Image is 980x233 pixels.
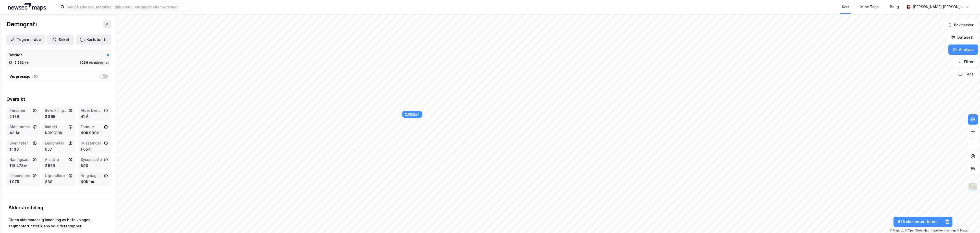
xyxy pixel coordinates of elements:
[8,3,46,11] img: logo.a4113a55bc3d86da70a041830d287a7e.svg
[9,163,37,169] div: 118 473㎡
[9,114,37,120] div: 2 179
[842,4,849,10] div: Kart
[6,96,111,102] div: Oversikt
[9,107,32,114] div: Personer
[954,69,978,79] button: Tags
[45,163,72,169] div: 2 579
[890,229,904,232] a: Mapbox
[45,146,72,152] div: 657
[45,114,72,120] div: 2 865
[9,146,37,152] div: 1 136
[947,32,978,42] button: Datasett
[15,61,30,65] div: 2,562 k㎡
[948,45,978,55] button: Analyse
[860,4,879,10] div: Mine Tags
[45,140,67,146] div: Leiligheter
[944,20,978,30] button: Bokmerker
[968,182,978,192] img: Z
[9,157,32,163] div: Næringsareal
[9,73,33,80] div: Vis presisjon
[81,130,108,136] div: NOK 900k
[81,114,108,120] div: 41 År
[890,4,899,10] div: Bolig
[6,35,45,45] button: Tegn område
[9,173,32,179] div: Innpendlere
[45,179,72,185] div: 389
[893,217,942,227] button: 675 elementer i listen
[402,111,423,118] div: Map marker
[81,107,103,114] div: Alder kvinner
[81,124,103,130] div: Formue
[9,179,37,185] div: 1 075
[47,35,74,45] button: Sirkel
[65,3,201,11] input: Søk på adresse, matrikkel, gårdeiere, leietakere eller personer
[81,173,103,179] div: Årlig dagligvareforbruk
[953,57,978,67] button: Filter
[45,107,67,114] div: Befolkning dagtid
[8,205,109,211] div: Aldersfordeling
[79,61,109,65] div: 1 236 eiendommer
[6,20,36,28] div: Demografi
[8,52,23,58] div: Område
[9,130,37,136] div: 43 År
[9,140,32,146] div: Boenheter
[81,163,108,169] div: 890
[913,4,964,10] div: [PERSON_NAME] [PERSON_NAME]
[81,179,108,185] div: NOK 1m
[9,124,32,130] div: Alder menn
[45,124,67,130] div: Inntekt
[81,157,103,163] div: Sysselsatte
[81,146,108,152] div: 1 054
[45,130,72,136] div: NOK 313k
[954,208,980,233] iframe: Chat Widget
[905,229,929,232] a: OpenStreetMap
[81,140,103,146] div: Husstander
[8,217,109,229] div: Gir en aldersmessig inndeling av befolkningen, segmentert etter kjønn og aldersgrupper.
[45,173,67,179] div: Utpendlere
[45,157,67,163] div: Ansatte
[954,208,980,233] div: Kontrollprogram for chat
[931,229,956,232] a: Improve this map
[76,35,111,45] button: Kartutsnitt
